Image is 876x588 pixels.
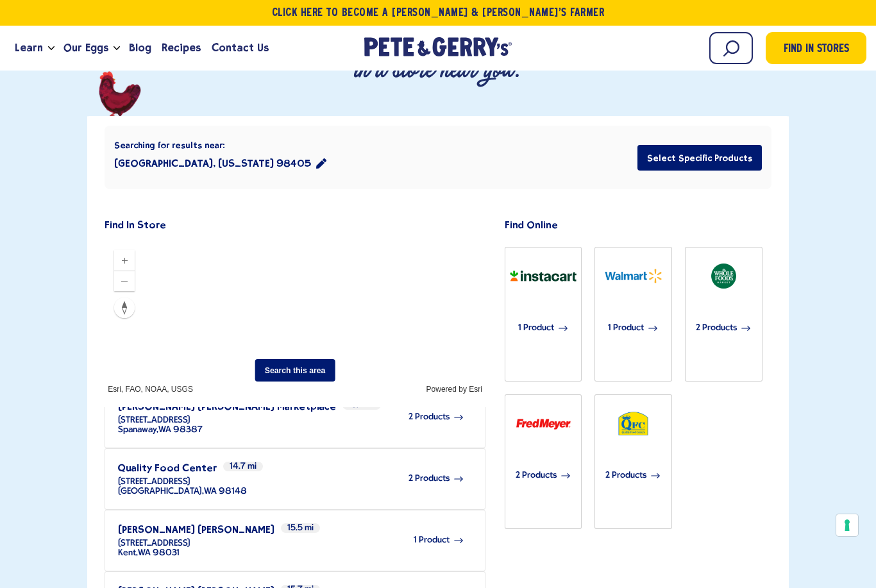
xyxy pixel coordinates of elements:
a: Find in Stores [766,32,866,64]
input: Search [709,32,753,64]
button: Your consent preferences for tracking technologies [836,514,858,536]
span: Contact Us [212,40,269,56]
button: Open the dropdown menu for Learn [48,46,55,51]
a: Blog [124,31,156,65]
span: Our Eggs [63,40,108,56]
button: Open the dropdown menu for Our Eggs [114,46,120,51]
span: Blog [129,40,151,56]
span: Find in Stores [784,41,849,58]
span: Recipes [162,40,201,56]
a: Contact Us [206,31,274,65]
a: Recipes [156,31,206,65]
a: Learn [10,31,48,65]
span: Learn [15,40,43,56]
a: Our Eggs [58,31,114,65]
